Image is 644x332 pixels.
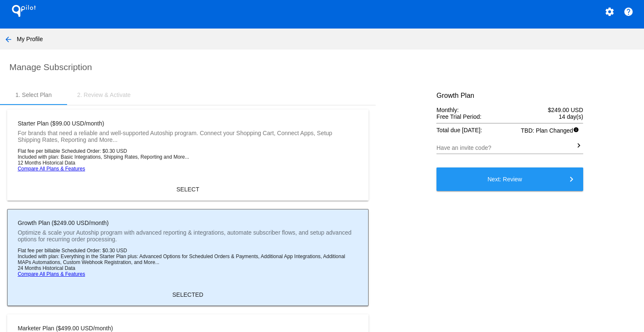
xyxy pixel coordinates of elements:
[18,254,358,265] li: Included with plan: Everything in the Starter Plan plus: Advanced Options for Scheduled Orders & ...
[623,7,634,17] mat-icon: help
[11,182,365,197] button: SELECT
[558,113,583,120] span: 14 day(s)
[18,120,355,127] mat-card-title: Starter Plan ($99.00 USD/month)
[3,34,13,44] mat-icon: arrow_back
[11,287,365,302] button: SELECTED
[436,167,583,191] button: Next: Review
[488,176,522,183] span: Next: Review
[18,160,358,166] li: 12 Months Historical Data
[18,248,358,254] li: Flat fee per billable Scheduled Order: $0.30 USD
[18,325,272,332] mat-card-title: Marketer Plan ($499.00 USD/month)
[18,154,358,160] li: Included with plan: Basic Integrations, Shipping Rates, Reporting and More...
[18,130,355,141] mat-card-subtitle: For brands that need a reliable and well-supported Autoship program. Connect your Shopping Cart, ...
[18,265,358,271] li: 24 Months Historical Data
[436,91,583,99] h3: Growth Plan
[436,113,583,120] div: Free Trial Period:
[566,172,576,182] mat-icon: keyboard_arrow_right
[18,166,85,172] a: Compare All Plans & Features
[436,107,583,113] div: Monthly:
[436,127,583,133] div: Total due [DATE]:
[521,127,583,137] span: TBD: Plan Changed
[18,229,355,241] mat-card-subtitle: Optimize & scale your Autoship program with advanced reporting & integrations, automate subscribe...
[7,3,41,19] h1: QPilot
[9,62,637,72] h2: Manage Subscription
[18,220,355,226] mat-card-title: Growth Plan ($249.00 USD/month)
[177,186,199,193] span: SELECT
[172,291,203,298] span: SELECTED
[18,271,85,277] a: Compare All Plans & Features
[16,91,52,98] div: 1. Select Plan
[436,145,574,152] input: Have an invite code?
[77,91,131,98] div: 2. Review & Activate
[574,141,583,151] mat-icon: keyboard_arrow_right
[18,148,358,154] li: Flat fee per billable Scheduled Order: $0.30 USD
[548,107,583,113] span: $249.00 USD
[573,127,583,137] mat-icon: info
[605,7,615,17] mat-icon: settings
